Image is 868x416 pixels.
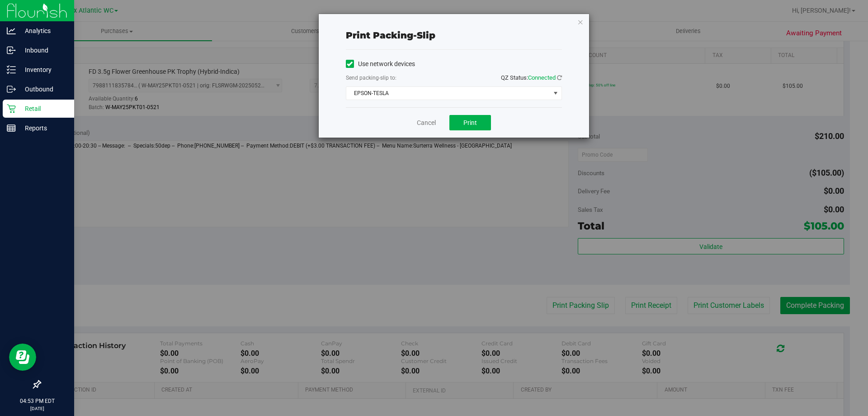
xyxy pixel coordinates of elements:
button: Print [449,115,491,130]
a: Cancel [417,118,436,128]
p: Inbound [16,45,70,56]
inline-svg: Analytics [7,26,16,35]
span: select [550,87,561,100]
p: 04:53 PM EDT [4,397,70,405]
label: Use network devices [346,59,415,69]
p: [DATE] [4,405,70,412]
inline-svg: Reports [7,124,16,133]
p: Analytics [16,25,70,36]
p: Reports [16,123,70,134]
span: EPSON-TESLA [346,87,550,100]
inline-svg: Inventory [7,65,16,74]
span: Connected [528,74,556,81]
inline-svg: Inbound [7,46,16,55]
span: Print [463,119,477,126]
inline-svg: Retail [7,104,16,113]
iframe: Resource center [9,344,36,371]
span: Print packing-slip [346,30,435,41]
p: Inventory [16,64,70,75]
p: Outbound [16,84,70,95]
p: Retail [16,103,70,114]
span: QZ Status: [501,74,562,81]
label: Send packing-slip to: [346,74,396,82]
inline-svg: Outbound [7,85,16,94]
